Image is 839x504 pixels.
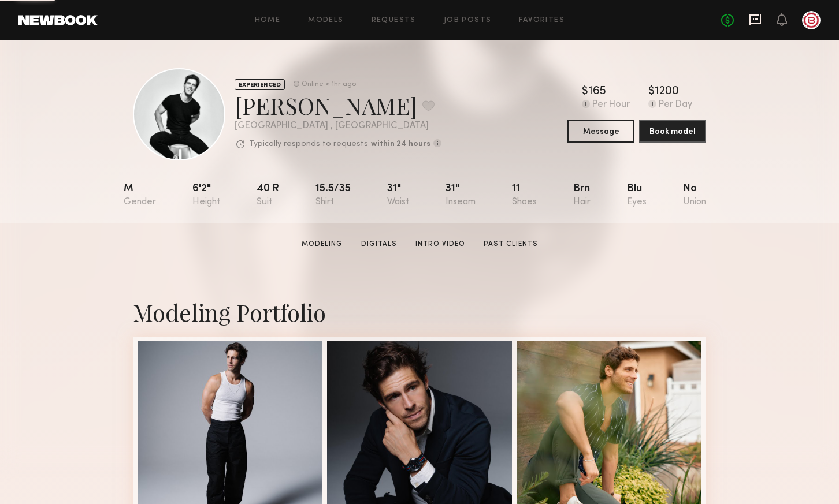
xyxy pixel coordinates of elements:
a: Job Posts [444,17,492,24]
div: Brn [573,184,591,207]
a: Digitals [357,239,402,249]
a: Past Clients [479,239,543,249]
div: 31" [387,184,409,207]
a: Intro Video [411,239,470,249]
div: 15.5/35 [315,184,351,207]
div: [PERSON_NAME] [235,90,441,121]
div: 31" [446,184,476,207]
div: M [124,184,156,207]
div: 165 [588,86,606,98]
div: $ [582,86,588,98]
div: 11 [512,184,537,207]
div: Modeling Portfolio [133,297,706,327]
div: No [683,184,706,207]
div: Online < 1hr ago [302,81,356,88]
p: Typically responds to requests [249,140,368,148]
div: $ [648,86,655,98]
div: EXPERIENCED [235,79,285,90]
div: Blu [627,184,647,207]
a: Requests [372,17,416,24]
div: 6'2" [192,184,220,207]
button: Message [567,120,634,143]
a: Models [308,17,343,24]
button: Book model [639,120,706,143]
div: Per Day [659,100,692,110]
a: Home [255,17,281,24]
div: [GEOGRAPHIC_DATA] , [GEOGRAPHIC_DATA] [235,121,441,131]
div: 1200 [655,86,679,98]
a: Modeling [297,239,347,249]
a: Favorites [519,17,565,24]
div: Per Hour [592,100,630,110]
b: within 24 hours [371,140,430,148]
div: 40 r [257,184,279,207]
